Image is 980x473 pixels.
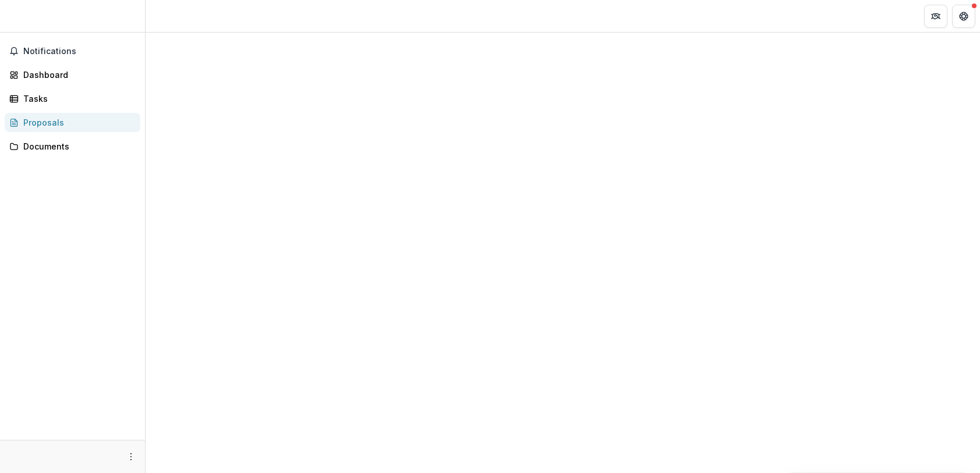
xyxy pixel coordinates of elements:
[23,47,136,56] span: Notifications
[5,65,140,84] a: Dashboard
[5,42,140,61] button: Notifications
[5,89,140,108] a: Tasks
[23,116,131,129] div: Proposals
[924,5,947,28] button: Partners
[23,69,131,81] div: Dashboard
[23,140,131,152] div: Documents
[5,113,140,132] a: Proposals
[23,93,131,105] div: Tasks
[5,137,140,156] a: Documents
[952,5,975,28] button: Get Help
[124,450,138,464] button: More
